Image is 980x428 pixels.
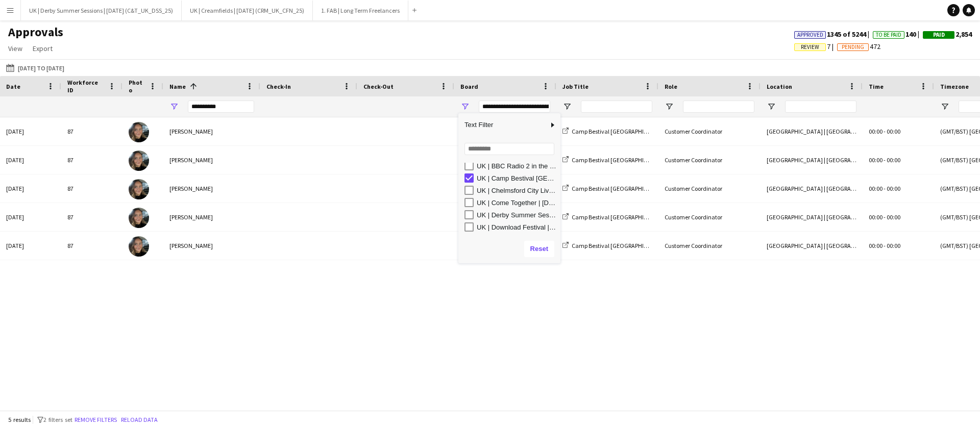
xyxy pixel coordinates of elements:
[761,232,863,260] div: [GEOGRAPHIC_DATA] | [GEOGRAPHIC_DATA], [GEOGRAPHIC_DATA]
[6,83,20,90] span: Date
[33,44,53,53] span: Export
[884,242,886,249] span: -
[933,32,945,38] span: Paid
[163,203,260,231] div: [PERSON_NAME]
[887,128,900,135] span: 00:00
[761,146,863,174] div: [GEOGRAPHIC_DATA] | [GEOGRAPHIC_DATA], [GEOGRAPHIC_DATA]
[658,146,761,174] div: Customer Coordinator
[665,83,677,90] span: Role
[363,83,394,90] span: Check-Out
[266,83,291,90] span: Check-In
[887,156,900,164] span: 00:00
[884,128,886,135] span: -
[458,147,560,233] div: Filter List
[683,100,754,113] input: Role Filter Input
[887,185,900,192] span: 00:00
[887,242,900,249] span: 00:00
[464,143,554,155] input: Search filter values
[477,174,557,182] div: UK | Camp Bestival [GEOGRAPHIC_DATA] | [DATE] (SFG/ APL_UK_CBS_25)
[562,242,667,249] a: Camp Bestival [GEOGRAPHIC_DATA]
[477,199,557,207] div: UK | Come Together | [DATE] (TEG_UK_CTG_25)
[837,42,880,51] span: 472
[940,102,949,111] button: Open Filter Menu
[129,122,149,142] img: Erin Brown
[562,128,667,135] a: Camp Bestival [GEOGRAPHIC_DATA]
[163,146,260,174] div: [PERSON_NAME]
[8,44,22,53] span: View
[4,42,27,55] a: View
[797,32,823,38] span: Approved
[61,146,122,174] div: 87
[61,174,122,203] div: 87
[869,128,883,135] span: 00:00
[767,83,792,90] span: Location
[572,128,667,135] span: Camp Bestival [GEOGRAPHIC_DATA]
[458,116,548,134] span: Text Filter
[61,203,122,231] div: 87
[761,117,863,145] div: [GEOGRAPHIC_DATA] | [GEOGRAPHIC_DATA], [GEOGRAPHIC_DATA]
[524,241,554,257] button: Reset
[842,44,864,51] span: Pending
[884,213,886,221] span: -
[869,242,883,249] span: 00:00
[869,83,884,90] span: Time
[884,156,886,164] span: -
[794,30,873,39] span: 1345 of 5244
[72,414,119,425] button: Remove filters
[562,83,589,90] span: Job Title
[940,83,969,90] span: Timezone
[4,62,66,74] button: [DATE] to [DATE]
[129,179,149,199] img: Erin Brown
[562,213,667,221] a: Camp Bestival [GEOGRAPHIC_DATA]
[477,162,557,170] div: UK | BBC Radio 2 in the Park | [DATE] (BBC_UK_R2ITP_25)
[884,185,886,192] span: -
[581,100,652,113] input: Job Title Filter Input
[767,102,776,111] button: Open Filter Menu
[477,187,557,194] div: UK | Chelmsford City Live | [DATE] (C&T_UK_CCL_25)
[785,100,856,113] input: Location Filter Input
[129,208,149,228] img: Erin Brown
[658,117,761,145] div: Customer Coordinator
[129,79,145,94] span: Photo
[460,83,478,90] span: Board
[665,102,674,111] button: Open Filter Menu
[658,203,761,231] div: Customer Coordinator
[129,150,149,171] img: Erin Brown
[129,236,149,257] img: Erin Brown
[163,117,260,145] div: [PERSON_NAME]
[21,1,182,20] button: UK | Derby Summer Sessions | [DATE] (C&T_UK_DSS_25)
[761,174,863,203] div: [GEOGRAPHIC_DATA] | [GEOGRAPHIC_DATA], [GEOGRAPHIC_DATA]
[572,185,667,192] span: Camp Bestival [GEOGRAPHIC_DATA]
[477,211,557,219] div: UK | Derby Summer Sessions | [DATE] (C&T_UK_DSS_25)
[163,232,260,260] div: [PERSON_NAME]
[801,44,819,51] span: Review
[562,156,667,164] a: Camp Bestival [GEOGRAPHIC_DATA]
[460,102,470,111] button: Open Filter Menu
[923,30,972,39] span: 2,854
[169,83,186,90] span: Name
[869,156,883,164] span: 00:00
[169,102,179,111] button: Open Filter Menu
[67,79,104,94] span: Workforce ID
[562,185,667,192] a: Camp Bestival [GEOGRAPHIC_DATA]
[761,203,863,231] div: [GEOGRAPHIC_DATA] | [GEOGRAPHIC_DATA], [GEOGRAPHIC_DATA]
[43,416,72,423] span: 2 filters set
[873,30,923,39] span: 140
[61,232,122,260] div: 87
[163,174,260,203] div: [PERSON_NAME]
[182,1,313,20] button: UK | Creamfields | [DATE] (CRM_UK_CFN_25)
[477,223,557,231] div: UK | Download Festival | [DATE] (LN_UK_DLF_25)
[658,232,761,260] div: Customer Coordinator
[119,414,160,425] button: Reload data
[562,102,572,111] button: Open Filter Menu
[658,174,761,203] div: Customer Coordinator
[61,117,122,145] div: 87
[572,242,667,249] span: Camp Bestival [GEOGRAPHIC_DATA]
[458,113,560,263] div: Column Filter
[29,42,57,55] a: Export
[572,213,667,221] span: Camp Bestival [GEOGRAPHIC_DATA]
[869,185,883,192] span: 00:00
[869,213,883,221] span: 00:00
[188,100,254,113] input: Name Filter Input
[572,156,667,164] span: Camp Bestival [GEOGRAPHIC_DATA]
